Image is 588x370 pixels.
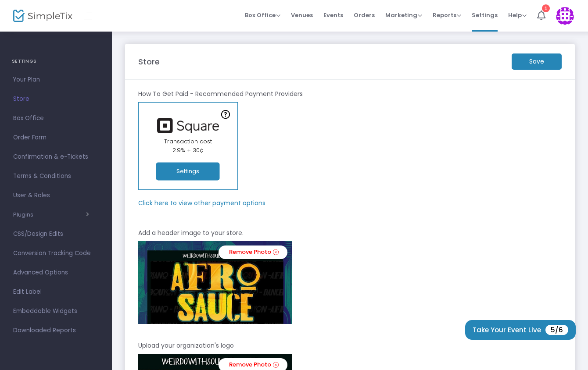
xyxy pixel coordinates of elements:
span: Confirmation & e-Tickets [13,151,99,163]
span: Venues [291,4,313,26]
m-panel-subtitle: Add a header image to your store. [138,228,244,238]
m-panel-subtitle: How To Get Paid - Recommended Payment Providers [138,89,303,99]
span: Advanced Options [13,267,99,278]
span: Order Form [13,132,99,143]
span: 5/6 [545,325,568,335]
span: Edit Label [13,286,99,298]
button: Take Your Event Live5/6 [465,320,576,340]
span: Settings [472,4,498,26]
span: Transaction cost [164,137,212,146]
span: Store [13,93,99,105]
span: CSS/Design Edits [13,228,99,240]
img: 6389392011948228182.jpg [138,241,292,324]
a: Remove Photo [219,245,287,259]
span: Downloaded Reports [13,325,99,336]
button: Plugins [13,211,89,218]
m-panel-subtitle: Upload your organization's logo [138,341,234,350]
button: Settings [156,163,220,181]
span: Events [323,4,343,26]
span: Terms & Conditions [13,171,99,182]
m-panel-title: Store [138,56,160,68]
span: Reports [433,11,461,19]
m-button: Save [512,53,562,70]
m-panel-subtitle: Click here to view other payment options [138,199,265,208]
span: Box Office [245,11,280,19]
span: Your Plan [13,74,99,85]
span: Marketing [385,11,422,19]
span: User & Roles [13,190,99,201]
span: Orders [354,4,375,26]
span: Embeddable Widgets [13,306,99,317]
span: Help [508,11,527,19]
img: question-mark [221,110,230,119]
div: 1 [542,4,550,12]
img: square.png [153,118,223,133]
span: Conversion Tracking Code [13,248,99,259]
h4: SETTINGS [12,53,100,70]
span: 2.9% + 30¢ [172,146,204,154]
span: Box Office [13,113,99,124]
